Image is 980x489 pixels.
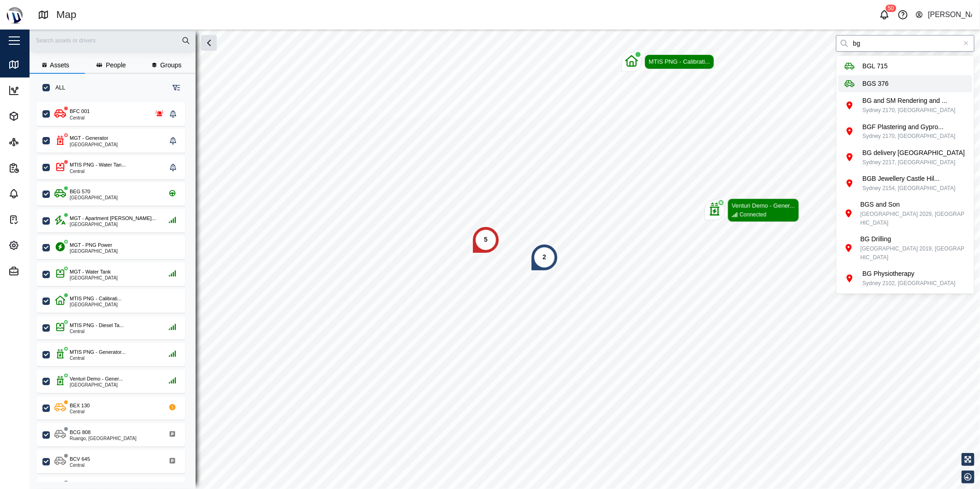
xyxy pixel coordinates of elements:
div: Sites [24,137,46,147]
div: BCV 645 [70,455,90,463]
div: [PERSON_NAME] [928,9,972,21]
div: Reports [24,163,54,173]
div: MGT - PNG Power [70,241,112,249]
div: Connected [740,210,766,219]
div: Map [56,7,77,23]
div: Admin [24,266,50,276]
div: Central [70,463,90,468]
div: MTIS PNG - Calibrati... [70,295,121,303]
div: BGF Plastering and Gypro... [862,122,956,132]
canvas: Map [30,30,980,489]
div: BGS 376 [862,79,889,89]
input: Search assets or drivers [35,34,190,48]
span: Assets [50,62,69,68]
div: Sydney 2102, [GEOGRAPHIC_DATA] [862,279,956,288]
div: [GEOGRAPHIC_DATA] [70,196,118,200]
div: BGB Jewellery Castle Hil... [862,174,956,184]
span: People [106,62,126,68]
div: Central [70,410,90,414]
div: BG Physiotherapy [862,269,956,279]
div: BEX 130 [70,402,90,410]
div: Venturi Demo - Gener... [70,375,123,383]
div: MTIS PNG - Calibrati... [649,57,710,66]
div: BFC 001 [70,107,90,115]
div: Map marker [705,198,799,222]
div: BG Drilling [860,234,967,244]
div: Map [24,60,44,70]
div: [GEOGRAPHIC_DATA] [70,303,121,307]
div: Venturi Demo - Gener... [732,201,795,210]
div: Sydney 2170, [GEOGRAPHIC_DATA] [862,106,956,115]
div: Sydney 2217, [GEOGRAPHIC_DATA] [862,158,965,167]
div: Map marker [531,244,558,271]
div: [GEOGRAPHIC_DATA] 2029, [GEOGRAPHIC_DATA] [860,210,967,227]
div: MGT - Water Tank [70,268,111,276]
div: Alarms [24,189,52,199]
div: Assets [24,111,51,121]
div: BG delivery [GEOGRAPHIC_DATA] [862,148,965,158]
div: Map marker [472,226,500,254]
div: MTIS PNG - Diesel Ta... [70,322,124,329]
div: Sydney 2154, [GEOGRAPHIC_DATA] [862,184,956,193]
div: Map marker [621,52,714,72]
div: Central [70,116,90,120]
div: [GEOGRAPHIC_DATA] [70,222,156,227]
img: Main Logo [5,5,25,25]
div: BGL 715 [862,61,888,72]
div: MGT - Generator [70,134,108,142]
label: ALL [50,84,65,91]
div: Central [70,329,124,334]
div: Settings [24,240,55,250]
div: Tasks [24,215,48,225]
div: 50 [885,5,896,12]
div: [GEOGRAPHIC_DATA] [70,383,123,388]
div: [GEOGRAPHIC_DATA] 2019, [GEOGRAPHIC_DATA] [860,244,967,262]
div: [GEOGRAPHIC_DATA] [70,249,118,254]
div: Central [70,169,126,174]
div: BG and SM Rendering and ... [862,96,956,106]
div: Dashboard [24,85,63,95]
div: [GEOGRAPHIC_DATA] [70,276,118,280]
span: Groups [160,62,181,68]
button: [PERSON_NAME] [915,8,973,21]
div: Sydney 2170, [GEOGRAPHIC_DATA] [862,132,956,141]
div: MGT - Apartment [PERSON_NAME]... [70,215,156,222]
div: BGS and Son [860,200,967,210]
input: Search by People, Asset, Geozone or Place [836,35,974,52]
div: MTIS PNG - Water Tan... [70,161,126,169]
div: Ruango, [GEOGRAPHIC_DATA] [70,436,137,441]
div: Central [70,356,125,361]
div: BEG 570 [70,188,90,196]
div: 5 [484,235,488,245]
div: [GEOGRAPHIC_DATA] [70,143,118,147]
div: grid [37,99,195,482]
div: MTIS PNG - Generator... [70,348,125,356]
div: 2 [543,252,546,262]
div: BCG 808 [70,429,90,436]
